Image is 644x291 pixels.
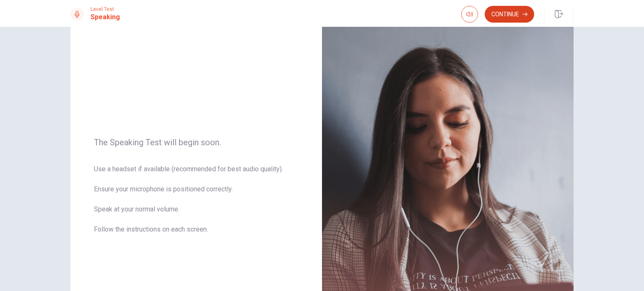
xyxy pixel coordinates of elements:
span: Use a headset if available (recommended for best audio quality). Ensure your microphone is positi... [94,164,299,245]
h1: Speaking [91,12,120,22]
span: The Speaking Test will begin soon. [94,137,299,147]
span: Level Test [91,6,120,12]
button: Continue [485,6,534,23]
